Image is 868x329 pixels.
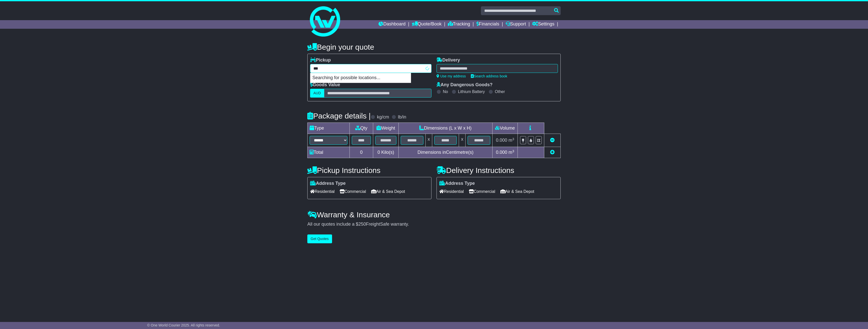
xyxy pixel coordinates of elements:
[496,138,507,143] span: 0.000
[308,123,350,134] td: Type
[398,147,492,158] td: Dimensions in Centimetre(s)
[458,89,485,94] label: Lithium Battery
[398,123,492,134] td: Dimensions (L x W x H)
[350,147,373,158] td: 0
[307,211,561,219] h4: Warranty & Insurance
[496,150,507,155] span: 0.000
[307,222,561,227] div: All our quotes include a $ FreightSafe warranty.
[459,134,466,147] td: x
[308,147,350,158] td: Total
[512,137,514,141] sup: 3
[307,43,561,51] h4: Begin your quote
[471,74,507,78] a: Search address book
[310,57,331,63] label: Pickup
[310,73,411,83] p: Searching for possible locations...
[550,138,555,143] a: Remove this item
[495,89,505,94] label: Other
[310,64,431,73] typeahead: Please provide city
[437,82,493,88] label: Any Dangerous Goods?
[437,74,466,78] a: Use my address
[398,114,406,120] label: lb/in
[310,89,324,98] label: AUD
[492,123,518,134] td: Volume
[371,188,405,195] span: Air & Sea Depot
[307,166,431,174] h4: Pickup Instructions
[377,150,380,155] span: 0
[550,150,555,155] a: Add new item
[340,188,366,195] span: Commercial
[439,188,464,195] span: Residential
[310,82,340,88] label: Goods Value
[310,181,346,186] label: Address Type
[508,138,514,143] span: m
[307,234,332,243] button: Get Quotes
[437,57,460,63] label: Delivery
[439,181,475,186] label: Address Type
[307,112,371,120] h4: Package details |
[425,134,432,147] td: x
[476,20,499,29] a: Financials
[310,188,335,195] span: Residential
[378,20,405,29] a: Dashboard
[437,166,561,174] h4: Delivery Instructions
[469,188,495,195] span: Commercial
[506,20,526,29] a: Support
[373,147,399,158] td: Kilo(s)
[508,150,514,155] span: m
[448,20,470,29] a: Tracking
[512,149,514,153] sup: 3
[412,20,442,29] a: Quote/Book
[443,89,448,94] label: No
[350,123,373,134] td: Qty
[377,114,389,120] label: kg/cm
[358,222,366,227] span: 250
[147,323,220,327] span: © One World Courier 2025. All rights reserved.
[532,20,554,29] a: Settings
[373,123,399,134] td: Weight
[500,188,534,195] span: Air & Sea Depot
